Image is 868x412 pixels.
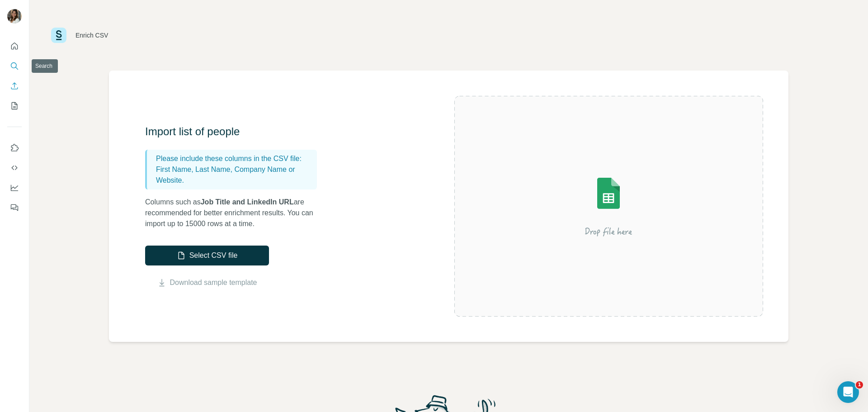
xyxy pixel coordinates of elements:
img: Avatar [7,9,22,24]
button: My lists [7,98,22,114]
iframe: Intercom live chat [837,381,859,403]
span: 1 [856,381,863,388]
p: Columns such as are recommended for better enrichment results. You can import up to 15000 rows at... [145,197,326,229]
button: Select CSV file [145,246,269,265]
button: Feedback [7,199,22,216]
button: Quick start [7,38,22,54]
a: Download sample template [170,277,257,288]
h3: Import list of people [145,124,326,139]
button: Dashboard [7,180,22,196]
span: Job Title and LinkedIn URL [201,198,294,206]
button: Download sample template [145,277,269,288]
img: Surfe Illustration - Drop file here or select below [527,152,690,260]
p: Please include these columns in the CSV file: [156,153,313,164]
button: Use Surfe on LinkedIn [7,140,22,156]
button: Search [7,58,22,74]
button: Enrich CSV [7,78,22,94]
button: Use Surfe API [7,160,22,176]
img: Surfe Logo [51,28,66,43]
div: Enrich CSV [75,31,108,40]
p: First Name, Last Name, Company Name or Website. [156,164,313,186]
